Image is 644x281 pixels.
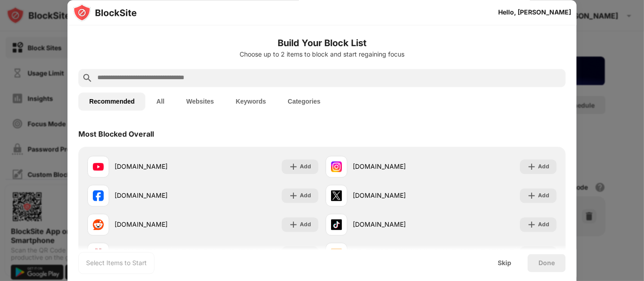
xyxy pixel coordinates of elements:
[353,162,441,171] div: [DOMAIN_NAME]
[498,9,571,16] div: Hello, [PERSON_NAME]
[277,92,331,110] button: Categories
[538,191,549,200] div: Add
[300,162,311,171] div: Add
[353,191,441,200] div: [DOMAIN_NAME]
[78,129,154,138] div: Most Blocked Overall
[538,220,549,229] div: Add
[331,190,342,201] img: favicons
[82,72,93,83] img: search.svg
[93,219,104,230] img: favicons
[331,219,342,230] img: favicons
[78,92,145,110] button: Recommended
[86,258,147,267] div: Select Items to Start
[225,92,277,110] button: Keywords
[300,191,311,200] div: Add
[498,259,511,267] div: Skip
[145,92,175,110] button: All
[78,36,566,50] h6: Build Your Block List
[353,220,441,229] div: [DOMAIN_NAME]
[300,220,311,229] div: Add
[78,51,566,58] div: Choose up to 2 items to block and start regaining focus
[115,191,203,200] div: [DOMAIN_NAME]
[538,259,555,267] div: Done
[175,92,225,110] button: Websites
[93,161,104,172] img: favicons
[115,220,203,229] div: [DOMAIN_NAME]
[115,162,203,171] div: [DOMAIN_NAME]
[73,4,137,22] img: logo-blocksite.svg
[538,162,549,171] div: Add
[331,161,342,172] img: favicons
[93,190,104,201] img: favicons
